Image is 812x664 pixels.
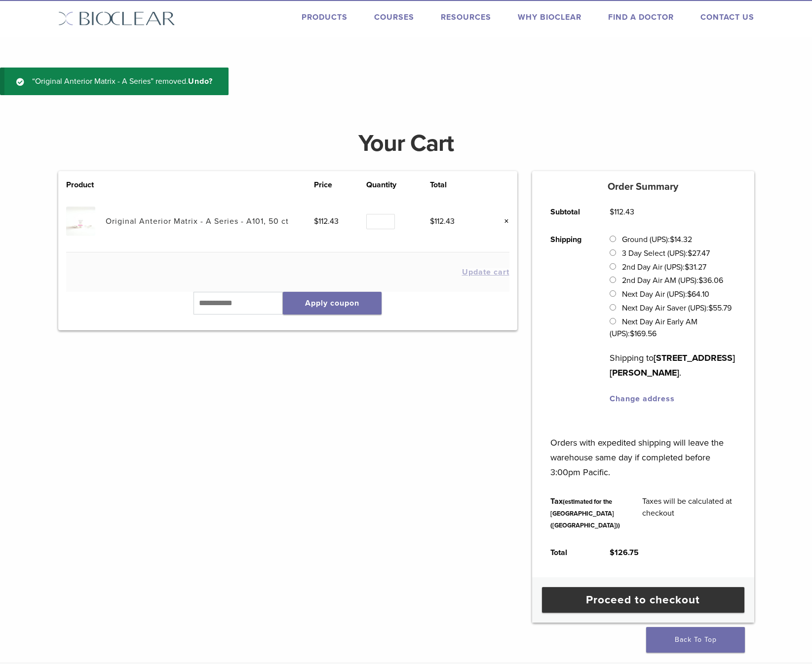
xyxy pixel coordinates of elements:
[630,329,657,339] bdi: 169.56
[66,207,95,236] img: Original Anterior Matrix - A Series - A101, 50 ct
[630,329,634,339] span: $
[688,248,710,258] bdi: 27.47
[687,289,692,299] span: $
[610,317,697,339] label: Next Day Air Early AM (UPS):
[622,248,710,258] label: 3 Day Select (UPS):
[685,262,706,272] bdi: 31.27
[700,12,754,22] a: Contact Us
[610,207,614,217] span: $
[314,179,366,191] th: Price
[374,12,414,22] a: Courses
[622,276,723,285] label: 2nd Day Air AM (UPS):
[708,303,713,313] span: $
[302,12,348,22] a: Products
[688,248,692,258] span: $
[610,548,639,558] bdi: 126.75
[622,289,709,299] label: Next Day Air (UPS):
[366,179,430,191] th: Quantity
[441,12,491,22] a: Resources
[283,292,382,315] button: Apply coupon
[622,235,692,245] label: Ground (UPS):
[698,276,723,285] bdi: 36.06
[708,303,732,313] bdi: 55.79
[608,12,674,22] a: Find A Doctor
[518,12,581,22] a: Why Bioclear
[430,216,434,226] span: $
[610,394,675,404] a: Change address
[610,207,634,217] bdi: 112.43
[670,235,674,245] span: $
[314,216,339,226] bdi: 112.43
[51,132,762,155] h1: Your Cart
[631,488,747,539] td: Taxes will be calculated at checkout
[687,289,709,299] bdi: 64.10
[540,488,631,539] th: Tax
[314,216,318,226] span: $
[646,627,745,653] a: Back To Top
[106,216,289,226] a: Original Anterior Matrix - A Series - A101, 50 ct
[622,303,732,313] label: Next Day Air Saver (UPS):
[532,181,754,193] h5: Order Summary
[497,215,509,228] a: Remove this item
[462,268,509,276] button: Update cart
[610,352,735,378] strong: [STREET_ADDRESS][PERSON_NAME]
[670,235,692,245] bdi: 14.32
[542,587,744,613] a: Proceed to checkout
[188,76,213,86] a: Undo?
[540,539,599,566] th: Total
[540,226,599,413] th: Shipping
[58,11,175,26] img: Bioclear
[622,262,706,272] label: 2nd Day Air (UPS):
[610,548,615,558] span: $
[698,276,703,285] span: $
[610,350,735,380] p: Shipping to .
[685,262,689,272] span: $
[66,179,106,191] th: Product
[430,179,482,191] th: Total
[550,420,735,480] p: Orders with expedited shipping will leave the warehouse same day if completed before 3:00pm Pacific.
[550,498,620,529] small: (estimated for the [GEOGRAPHIC_DATA] ([GEOGRAPHIC_DATA]))
[540,198,599,226] th: Subtotal
[430,216,455,226] bdi: 112.43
